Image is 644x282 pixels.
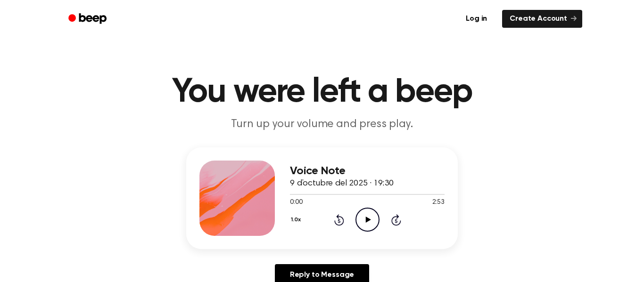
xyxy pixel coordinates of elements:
h3: Voice Note [290,165,445,177]
a: Log in [456,8,496,30]
p: Turn up your volume and press play. [141,117,503,132]
a: Beep [62,10,115,28]
span: 9 d’octubre del 2025 · 19:30 [290,179,394,188]
button: 1.0x [290,212,304,228]
a: Create Account [502,10,582,28]
span: 0:00 [290,198,302,208]
h1: You were left a beep [81,75,563,109]
span: 2:53 [432,198,445,208]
